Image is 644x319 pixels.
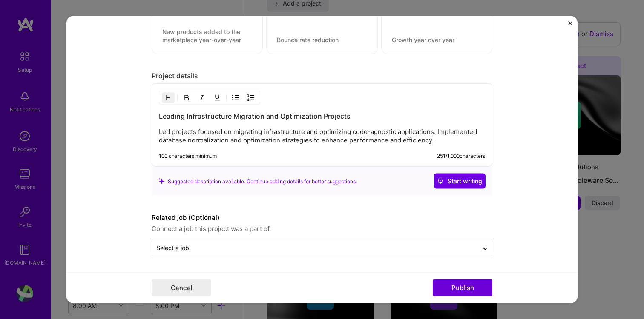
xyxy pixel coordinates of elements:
[247,94,254,101] img: OL
[183,94,190,101] img: Bold
[152,213,492,223] label: Related job (Optional)
[437,177,482,185] span: Start writing
[159,111,485,121] h3: Leading Infrastructure Migration and Optimization Projects
[165,94,172,101] img: Heading
[433,279,492,296] button: Publish
[437,178,443,184] i: icon CrystalBallWhite
[158,177,357,185] div: Suggested description available. Continue adding details for better suggestions.
[152,279,211,296] button: Cancel
[214,94,221,101] img: Underline
[152,224,492,234] span: Connect a job this project was a part of.
[232,94,239,101] img: UL
[152,71,492,80] div: Project details
[568,21,572,30] button: Close
[158,178,164,184] i: icon SuggestedTeams
[434,174,486,189] button: Start writing
[159,128,485,145] p: Led projects focused on migrating infrastructure and optimizing code-agnostic applications. Imple...
[159,153,217,159] div: 100 characters minimum
[198,94,205,101] img: Italic
[437,153,485,159] div: 251 / 1,000 characters
[156,243,189,252] div: Select a job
